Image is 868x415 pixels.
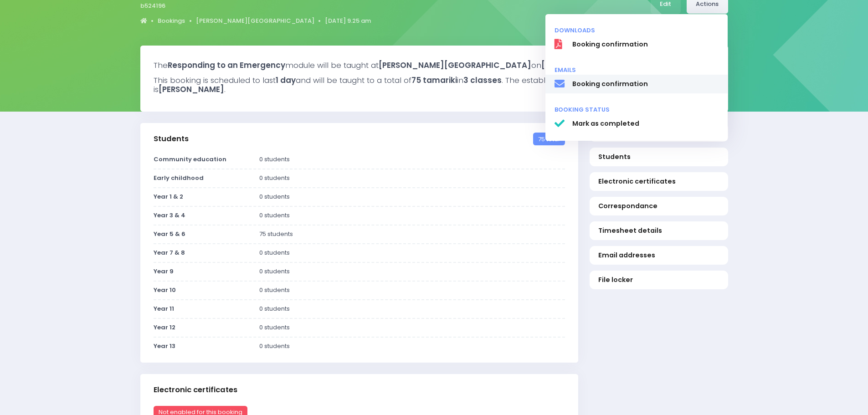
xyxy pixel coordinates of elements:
h3: Students [154,134,189,143]
div: 0 students [253,342,570,351]
h3: The module will be taught at on by . [154,61,715,70]
span: Timesheet details [598,226,719,236]
a: [DATE] 9.25 am [325,16,371,26]
span: Mark as completed [572,119,719,128]
div: 0 students [253,192,570,201]
strong: Year 5 & 6 [154,230,185,238]
div: 75 students [253,230,570,239]
a: Mark as completed [545,114,728,133]
strong: Early childhood [154,174,204,182]
strong: Year 7 & 8 [154,248,185,257]
strong: Year 12 [154,323,175,332]
span: Email addresses [598,251,719,260]
h3: Electronic certificates [154,385,237,395]
strong: 75 tamariki [411,75,457,86]
strong: 1 day [276,75,296,86]
div: 0 students [253,304,570,313]
strong: [DATE] 9.25 am [541,60,602,71]
strong: 3 classes [463,75,502,86]
a: Booking confirmation [545,35,728,54]
span: Electronic certificates [598,177,719,186]
span: Booking confirmation [572,79,719,89]
strong: Year 10 [154,286,176,294]
li: Downloads [545,22,728,35]
a: Students [590,148,728,166]
div: 0 students [253,323,570,332]
a: File locker [590,271,728,289]
a: Electronic certificates [590,172,728,191]
div: 0 students [253,155,570,164]
a: [PERSON_NAME][GEOGRAPHIC_DATA] [196,16,314,26]
div: 0 students [253,248,570,257]
li: Booking status [545,101,728,114]
a: Email addresses [590,246,728,265]
span: File locker [598,275,719,285]
span: Booking confirmation [572,40,719,49]
div: 0 students [253,174,570,183]
h3: This booking is scheduled to last and will be taught to a total of in . The establishment's conta... [154,76,715,94]
strong: Year 13 [154,342,175,350]
span: Correspondance [598,201,719,211]
strong: [PERSON_NAME] [159,84,224,95]
strong: Year 1 & 2 [154,192,183,201]
strong: Year 3 & 4 [154,211,185,220]
strong: Community education [154,155,226,164]
span: 75 total [533,133,565,145]
strong: Year 11 [154,304,174,313]
span: b524196 [140,1,165,10]
strong: Year 9 [154,267,174,276]
strong: Responding to an Emergency [168,60,285,71]
div: 0 students [253,286,570,295]
a: Booking confirmation [545,75,728,94]
a: Correspondance [590,197,728,215]
span: Students [598,152,719,162]
a: Timesheet details [590,221,728,240]
div: 0 students [253,267,570,276]
strong: [PERSON_NAME][GEOGRAPHIC_DATA] [379,60,531,71]
a: Bookings [158,16,185,26]
li: Emails [545,61,728,75]
div: 0 students [253,211,570,220]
